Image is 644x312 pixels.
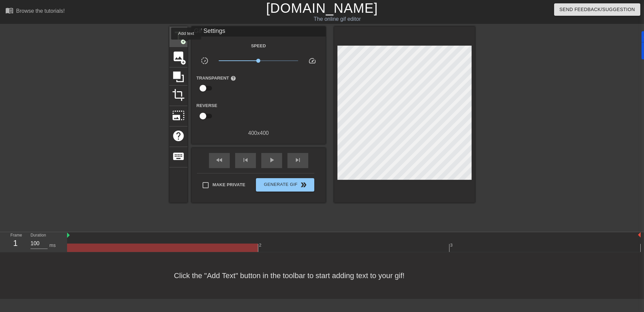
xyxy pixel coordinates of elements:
div: Browse the tutorials! [16,8,65,14]
span: help [230,75,236,81]
span: Send Feedback/Suggestion [559,5,635,14]
span: play_arrow [268,156,276,164]
div: Frame [5,232,25,252]
button: Send Feedback/Suggestion [554,3,640,16]
span: Make Private [213,181,246,188]
div: The online gif editor [218,15,457,23]
div: ms [49,242,56,249]
img: bound-end.png [638,232,641,238]
div: 1 [10,237,20,249]
span: speed [308,57,316,65]
span: Generate Gif [259,181,311,189]
span: help [172,129,185,142]
div: 2 [259,242,263,249]
span: fast_rewind [215,156,223,164]
button: Generate Gif [256,178,314,192]
span: slow_motion_video [201,57,209,65]
span: photo_size_select_large [172,109,185,122]
span: skip_previous [241,156,250,164]
label: Duration [31,233,46,238]
div: 400 x 400 [192,129,326,137]
span: image [172,50,185,63]
label: Transparent [197,75,236,82]
div: 3 [450,242,454,249]
span: keyboard [172,150,185,163]
span: skip_next [294,156,302,164]
span: crop [172,89,185,101]
div: Gif Settings [192,27,326,37]
label: Speed [251,43,266,49]
span: title [172,30,185,42]
label: Reverse [197,102,217,109]
a: Browse the tutorials! [5,6,65,17]
span: add_circle [180,39,186,45]
span: menu_book [5,6,13,14]
span: add_circle [180,59,186,65]
span: double_arrow [300,181,308,189]
a: [DOMAIN_NAME] [266,1,378,15]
